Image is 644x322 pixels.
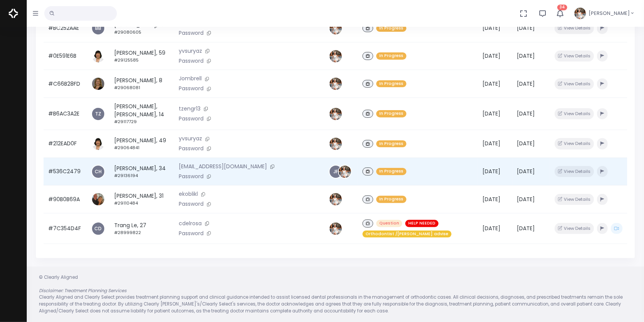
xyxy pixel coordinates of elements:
[179,190,320,198] p: ekoblikl
[179,200,320,208] p: Password
[482,52,500,60] span: [DATE]
[9,5,18,21] img: Logo Horizontal
[179,115,320,123] p: Password
[573,7,587,20] img: Header Avatar
[517,224,535,232] span: [DATE]
[44,98,87,130] td: #B6AC3A2E
[110,185,174,213] td: [PERSON_NAME], 31
[482,80,500,88] span: [DATE]
[517,195,535,203] span: [DATE]
[482,168,500,175] span: [DATE]
[114,145,139,151] small: #29064841
[179,229,320,238] p: Password
[114,200,138,206] small: #29110484
[517,140,535,147] span: [DATE]
[482,224,500,232] span: [DATE]
[44,42,87,70] td: #0E591E6B
[44,158,87,185] td: #536C2479
[555,23,594,34] button: View Details
[376,220,402,227] span: Question
[110,158,174,185] td: [PERSON_NAME], 34
[110,213,174,244] td: Trang Le, 27
[44,15,87,42] td: #BC252AAE
[517,168,535,175] span: [DATE]
[114,119,137,125] small: #29117729
[555,78,594,89] button: View Details
[376,110,406,117] span: In Progress
[44,130,87,158] td: #212EAD0F
[92,108,104,120] a: TZ
[44,70,87,98] td: #C66B28FD
[39,288,126,294] em: Disclaimer: Treatment Planning Services
[482,110,500,117] span: [DATE]
[405,220,439,227] span: HELP NEEDED
[555,108,594,119] button: View Details
[92,22,104,34] a: BB
[376,52,406,60] span: In Progress
[179,220,320,228] p: cdelrosa
[376,196,406,203] span: In Progress
[482,140,500,147] span: [DATE]
[114,29,141,35] small: #29080605
[557,5,567,10] span: 34
[376,80,406,88] span: In Progress
[44,185,87,213] td: #90B0B69A
[482,24,500,32] span: [DATE]
[179,172,320,181] p: Password
[44,213,87,244] td: #7C354D4F
[114,229,141,236] small: #28999822
[376,140,406,148] span: In Progress
[179,85,320,93] p: Password
[179,75,320,83] p: Jombrell
[589,10,630,17] span: [PERSON_NAME]
[92,166,104,178] a: CH
[555,194,594,205] button: View Details
[517,24,535,32] span: [DATE]
[179,57,320,65] p: Password
[517,80,535,88] span: [DATE]
[362,231,451,238] span: Orthodontist /[PERSON_NAME] advise
[110,130,174,158] td: [PERSON_NAME], 49
[179,163,320,171] p: [EMAIL_ADDRESS][DOMAIN_NAME]
[555,166,594,177] button: View Details
[110,70,174,98] td: [PERSON_NAME], 8
[31,274,639,314] div: © Clearly Aligned Clearly Aligned and Clearly Select provides treatment planning support and clin...
[179,29,320,37] p: Password
[114,172,138,179] small: #29136194
[330,166,342,178] a: JF
[517,52,535,60] span: [DATE]
[517,110,535,117] span: [DATE]
[555,50,594,62] button: View Details
[110,15,174,42] td: [PERSON_NAME], 10
[92,223,104,235] a: CD
[376,168,406,175] span: In Progress
[179,105,320,113] p: tzengr13
[110,98,174,130] td: [PERSON_NAME], [PERSON_NAME], 14
[179,145,320,153] p: Password
[179,47,320,55] p: yvsuryaz
[179,135,320,143] p: yvsuryaz
[376,25,406,32] span: In Progress
[114,85,140,91] small: #29068081
[110,42,174,70] td: [PERSON_NAME], 59
[555,138,594,149] button: View Details
[114,57,139,63] small: #29125585
[555,223,594,234] button: View Details
[482,195,500,203] span: [DATE]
